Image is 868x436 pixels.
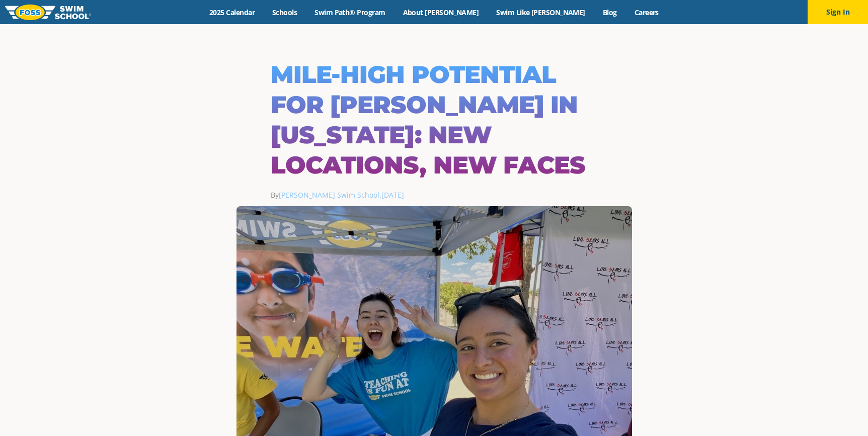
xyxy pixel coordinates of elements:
[264,8,306,17] a: Schools
[625,8,667,17] a: Careers
[5,5,91,20] img: FOSS Swim School Logo
[488,8,594,17] a: Swim Like [PERSON_NAME]
[201,8,264,17] a: 2025 Calendar
[381,190,404,200] a: [DATE]
[394,8,488,17] a: About [PERSON_NAME]
[594,8,625,17] a: Blog
[271,59,598,180] h1: Mile-High Potential for [PERSON_NAME] in [US_STATE]: New Locations, New Faces
[379,190,404,200] span: ,
[271,190,379,200] span: By
[279,190,379,200] a: [PERSON_NAME] Swim School
[306,8,394,17] a: Swim Path® Program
